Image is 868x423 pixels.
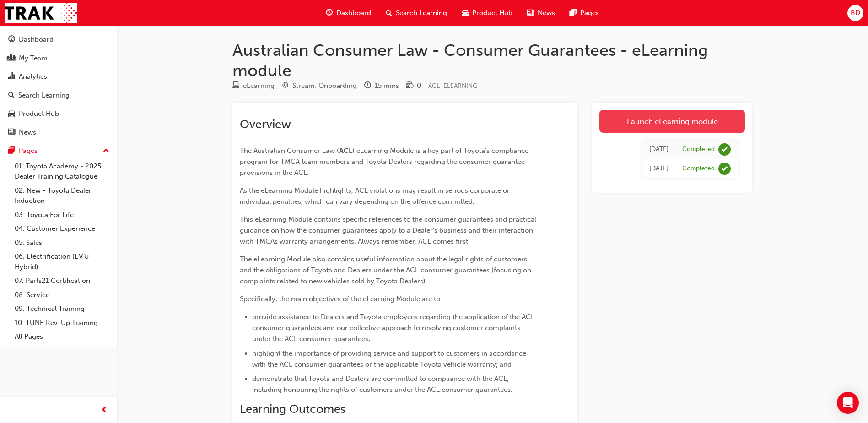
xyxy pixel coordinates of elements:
span: chart-icon [8,73,15,81]
a: 09. Technical Training [11,302,113,316]
div: Stream [282,80,357,92]
a: Dashboard [4,31,113,48]
span: learningRecordVerb_COMPLETE-icon [718,143,731,156]
span: guage-icon [326,7,333,19]
div: 0 [417,81,421,91]
span: news-icon [8,129,15,137]
div: My Team [19,53,48,64]
span: search-icon [8,92,15,100]
span: Overview [240,117,291,131]
a: Analytics [4,68,113,85]
span: The Australian Consumer Law ( [240,146,339,155]
button: BD [847,5,863,21]
div: Analytics [19,71,47,82]
a: Product Hub [4,105,113,122]
span: News [538,8,555,18]
button: DashboardMy TeamAnalyticsSearch LearningProduct HubNews [4,29,113,142]
a: pages-iconPages [562,4,606,22]
span: As the eLearning Module highlights, ACL violations may result in serious corporate or individual ... [240,186,512,206]
span: demonstrate that Toyota and Dealers are committed to compliance with the ACL, including honouring... [252,374,512,394]
div: Pages [19,146,38,156]
div: Type [232,80,275,92]
a: All Pages [11,330,113,344]
div: Completed [682,164,715,173]
div: Stream: Onboarding [292,81,357,91]
span: clock-icon [364,82,371,90]
span: ) eLearning Module is a key part of Toyota’s compliance program for TMCA team members and Toyota ... [240,146,530,177]
a: 05. Sales [11,236,113,250]
span: The eLearning Module also contains useful information about the legal rights of customers and the... [240,255,533,285]
div: Dashboard [19,34,54,45]
span: car-icon [8,110,15,118]
span: up-icon [103,145,109,157]
a: guage-iconDashboard [318,4,378,22]
span: car-icon [462,7,469,19]
span: people-icon [8,54,15,63]
span: highlight the importance of providing service and support to customers in accordance with the ACL... [252,349,528,369]
a: car-iconProduct Hub [454,4,520,22]
span: search-icon [386,7,392,19]
span: Learning Outcomes [240,402,345,416]
div: 15 mins [375,81,399,91]
div: Product Hub [19,108,59,119]
span: provide assistance to Dealers and Toyota employees regarding the application of the ACL consumer ... [252,313,536,343]
div: Search Learning [18,90,70,101]
div: Duration [364,80,399,92]
a: search-iconSearch Learning [378,4,454,22]
span: pages-icon [570,7,577,19]
a: 02. New - Toyota Dealer Induction [11,184,113,208]
span: guage-icon [8,36,15,44]
div: News [19,127,36,138]
span: Specifically, the main objectives of the eLearning Module are to: [240,295,442,303]
a: My Team [4,50,113,67]
a: Search Learning [4,87,113,104]
span: Pages [580,8,599,18]
a: 06. Electrification (EV & Hybrid) [11,249,113,274]
span: Search Learning [396,8,447,18]
a: news-iconNews [520,4,562,22]
span: Dashboard [336,8,371,18]
span: This eLearning Module contains specific references to the consumer guarantees and practical guida... [240,215,538,245]
span: learningRecordVerb_COMPLETE-icon [718,163,731,175]
a: 10. TUNE Rev-Up Training [11,316,113,330]
a: 03. Toyota For Life [11,208,113,222]
div: Mon Mar 28 2022 22:00:00 GMT+0800 (Australian Western Standard Time) [649,163,669,174]
a: 04. Customer Experience [11,222,113,236]
span: learningResourceType_ELEARNING-icon [232,82,239,90]
span: target-icon [282,82,289,90]
a: 07. Parts21 Certification [11,274,113,288]
div: Open Intercom Messenger [837,392,859,414]
span: news-icon [527,7,534,19]
button: Pages [4,142,113,159]
span: Product Hub [472,8,512,18]
h1: Australian Consumer Law - Consumer Guarantees - eLearning module [232,40,752,80]
span: Learning resource code [428,82,477,90]
div: eLearning [243,81,275,91]
span: BD [851,8,860,18]
a: 01. Toyota Academy - 2025 Dealer Training Catalogue [11,159,113,184]
img: Trak [5,3,77,23]
a: 08. Service [11,288,113,302]
a: News [4,124,113,141]
span: pages-icon [8,147,15,155]
div: Price [406,80,421,92]
span: money-icon [406,82,413,90]
div: Mon Feb 20 2023 22:00:00 GMT+0800 (Australian Western Standard Time) [649,144,669,155]
a: Launch eLearning module [599,110,745,133]
span: prev-icon [101,405,108,416]
div: Completed [682,145,715,154]
span: ACL [339,146,352,155]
